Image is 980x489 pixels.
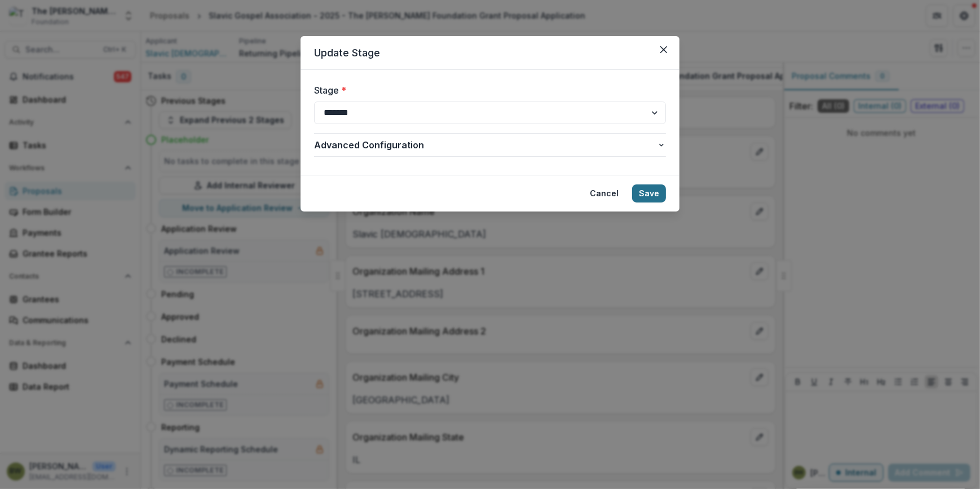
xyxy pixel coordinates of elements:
button: Close [655,41,673,59]
button: Cancel [583,184,625,202]
header: Update Stage [301,36,679,70]
label: Stage [314,83,659,97]
span: Advanced Configuration [314,138,657,152]
button: Save [632,184,666,202]
button: Advanced Configuration [314,134,666,156]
